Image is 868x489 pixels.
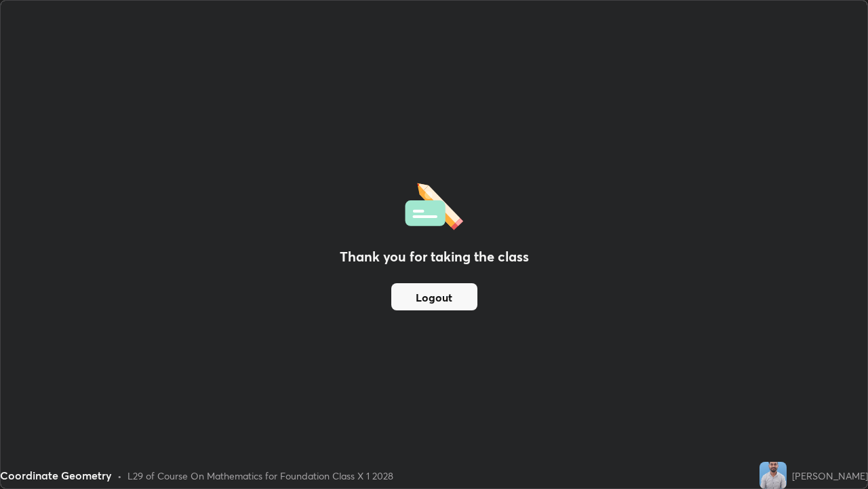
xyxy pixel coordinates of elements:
[792,469,868,483] div: [PERSON_NAME]
[127,469,393,483] div: L29 of Course On Mathematics for Foundation Class X 1 2028
[117,469,122,483] div: •
[340,247,529,267] h2: Thank you for taking the class
[391,283,477,310] button: Logout
[405,179,463,230] img: offlineFeedback.1438e8b3.svg
[759,462,787,489] img: 9134a19db12944be863c26d5fdae2459.jpg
